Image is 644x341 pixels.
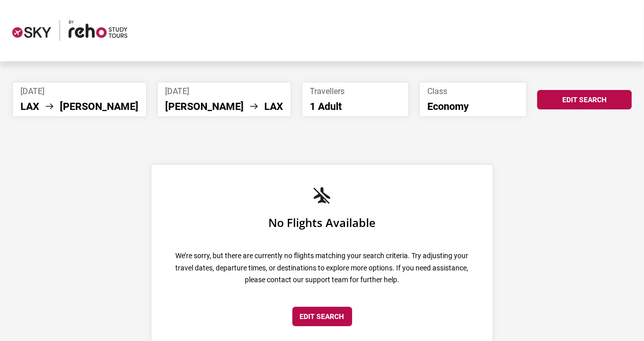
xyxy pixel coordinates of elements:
span: Class [427,86,518,96]
button: Edit Search [537,90,632,109]
li: LAX [20,100,39,112]
span: Travellers [310,86,401,96]
h1: No Flights Available [172,216,472,229]
p: We’re sorry, but there are currently no flights matching your search criteria. Try adjusting your... [172,250,472,287]
li: [PERSON_NAME] [60,100,139,112]
li: LAX [264,100,283,112]
li: [PERSON_NAME] [165,100,244,112]
span: [DATE] [20,86,139,96]
p: 1 Adult [310,100,401,112]
p: Economy [427,100,518,112]
span: [DATE] [165,86,283,96]
button: Edit Search [292,307,352,326]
